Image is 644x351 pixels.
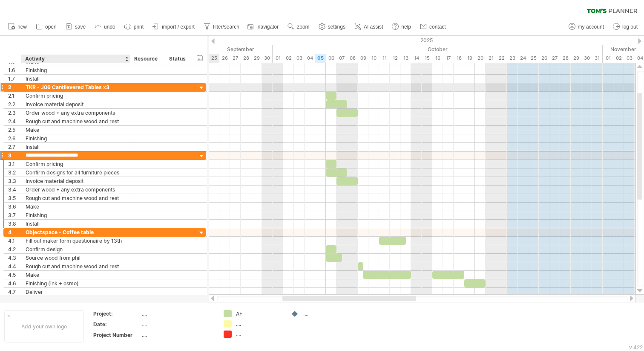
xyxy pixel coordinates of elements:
a: undo [92,21,118,32]
div: Wednesday, 29 October 2025 [571,54,581,63]
a: navigator [246,21,281,32]
div: 4.4 [8,262,21,270]
span: filter/search [213,24,239,30]
div: Project Number [93,331,140,339]
div: Friday, 31 October 2025 [592,54,603,63]
div: Confirm pricing [26,92,126,100]
div: Activity [25,55,125,63]
div: Invoice material deposit [26,177,126,185]
div: Deliver [26,288,126,296]
span: zoom [297,24,309,30]
div: 4 [8,228,21,236]
div: Make [26,203,126,211]
span: log out [622,24,638,30]
div: 2.6 [8,134,21,142]
div: Monday, 3 November 2025 [624,54,635,63]
div: 3.6 [8,203,21,211]
a: filter/search [201,21,242,32]
div: 2 [8,83,21,91]
div: .... [236,320,282,328]
a: AI assist [352,21,385,32]
div: 4.2 [8,245,21,253]
div: Add your own logo [4,310,84,342]
div: Wednesday, 15 October 2025 [422,54,432,63]
a: my account [566,21,607,32]
span: AI assist [364,24,383,30]
div: 3.3 [8,177,21,185]
a: print [122,21,146,32]
span: contact [429,24,446,30]
div: October 2025 [273,45,603,54]
span: import / export [162,24,195,30]
div: Monday, 20 October 2025 [475,54,486,63]
div: .... [142,321,213,328]
div: 3.7 [8,211,21,219]
div: .... [142,331,213,339]
div: 2.2 [8,100,21,108]
div: Sunday, 28 September 2025 [241,54,251,63]
div: 2.3 [8,109,21,117]
a: zoom [285,21,312,32]
div: Saturday, 4 October 2025 [305,54,315,63]
div: Thursday, 30 October 2025 [581,54,592,63]
div: 4.6 [8,279,21,287]
span: help [401,24,411,30]
div: Saturday, 25 October 2025 [528,54,539,63]
div: Finishing [26,134,126,142]
div: Finishing (ink + osmo) [26,279,126,287]
div: 2.1 [8,92,21,100]
div: Friday, 10 October 2025 [368,54,379,63]
div: 2.7 [8,143,21,151]
div: Thursday, 2 October 2025 [283,54,294,63]
div: Rough cut and machine wood and rest [26,194,126,202]
div: .... [303,310,350,317]
span: open [45,24,57,30]
div: Sunday, 12 October 2025 [390,54,400,63]
div: Date: [93,321,140,328]
span: navigator [258,24,279,30]
div: Invoice material deposit [26,100,126,108]
span: new [17,24,27,30]
div: Monday, 27 October 2025 [549,54,560,63]
div: 2.4 [8,117,21,125]
div: Order wood + any extra components [26,186,126,194]
div: Thursday, 23 October 2025 [507,54,517,63]
div: Monday, 29 September 2025 [251,54,262,63]
div: Rough cut and machine wood and rest [26,117,126,125]
div: Monday, 13 October 2025 [400,54,411,63]
div: 3.5 [8,194,21,202]
span: settings [328,24,345,30]
div: 4.1 [8,237,21,245]
span: undo [104,24,115,30]
div: Saturday, 11 October 2025 [379,54,390,63]
div: 3.1 [8,160,21,168]
div: .... [142,310,213,317]
div: 4.3 [8,254,21,262]
div: Thursday, 9 October 2025 [358,54,368,63]
div: Confirm design [26,245,126,253]
div: Confirm designs for all furniture pieces [26,168,126,177]
div: Friday, 24 October 2025 [517,54,528,63]
div: Sunday, 19 October 2025 [464,54,475,63]
div: Wednesday, 8 October 2025 [347,54,358,63]
div: Wednesday, 1 October 2025 [273,54,283,63]
span: print [134,24,144,30]
div: Install [26,75,126,83]
div: Objectspace - Coffee table [26,228,126,236]
div: 3.2 [8,168,21,177]
div: v 422 [629,344,643,351]
div: Tuesday, 28 October 2025 [560,54,571,63]
div: Make [26,126,126,134]
div: Rough cut and machine wood and rest [26,262,126,270]
div: Sunday, 2 November 2025 [613,54,624,63]
div: Confirm pricing [26,160,126,168]
div: Fill out maker form questionaire by 13th [26,237,126,245]
span: my account [578,24,604,30]
div: 1.7 [8,75,21,83]
div: Tuesday, 30 September 2025 [262,54,273,63]
a: save [63,21,88,32]
div: Install [26,143,126,151]
div: Order wood + any extra components [26,109,126,117]
div: Source wood from phil [26,254,126,262]
span: save [75,24,86,30]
